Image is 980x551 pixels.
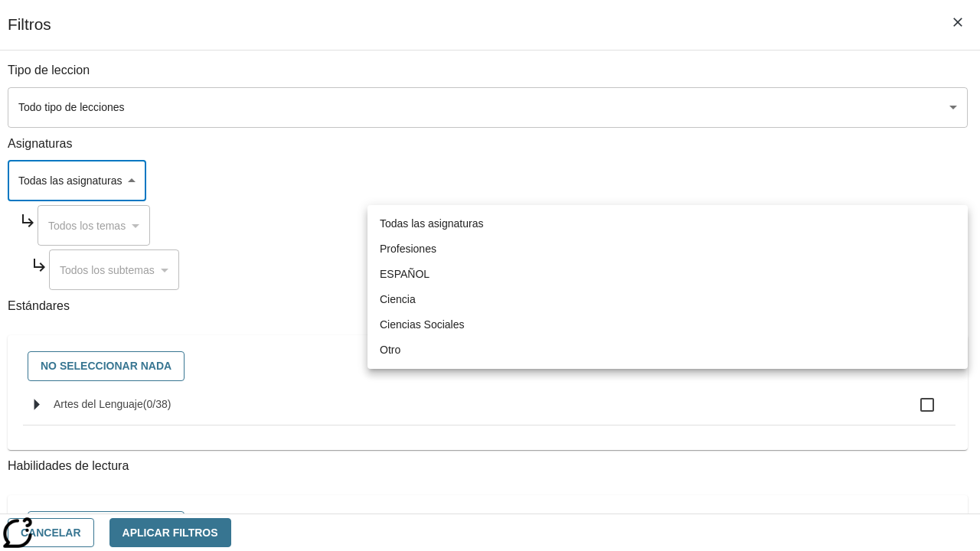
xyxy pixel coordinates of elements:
ul: Seleccione una Asignatura [367,205,968,369]
li: Todas las asignaturas [367,211,968,236]
li: Profesiones [367,236,968,262]
li: ESPAÑOL [367,262,968,287]
li: Otro [367,337,968,363]
li: Ciencias Sociales [367,312,968,337]
li: Ciencia [367,287,968,312]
